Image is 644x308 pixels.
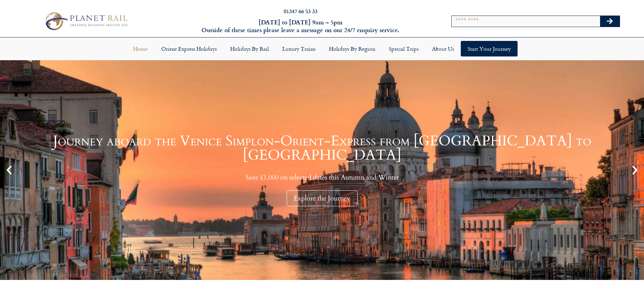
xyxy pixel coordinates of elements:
[629,164,641,176] div: Next slide
[284,7,317,15] a: 01347 66 53 33
[126,41,154,56] a: Home
[42,10,130,32] img: Planet Rail Train Holidays Logo
[425,41,461,56] a: About Us
[17,173,627,182] p: Save £1,000 on selected dates this Autumn and Winter
[461,41,518,56] a: Start your Journey
[3,164,15,176] div: Previous slide
[3,41,641,56] nav: Menu
[322,41,382,56] a: Holidays by Region
[17,134,627,162] h1: Journey aboard the Venice Simplon-Orient-Express from [GEOGRAPHIC_DATA] to [GEOGRAPHIC_DATA]
[276,41,322,56] a: Luxury Trains
[382,41,425,56] a: Special Trips
[600,16,620,27] button: Search
[223,41,276,56] a: Holidays by Rail
[173,18,428,34] h6: [DATE] to [DATE] 9am – 5pm Outside of these times please leave a message on our 24/7 enquiry serv...
[287,190,358,206] div: Explore the Journey
[154,41,223,56] a: Orient Express Holidays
